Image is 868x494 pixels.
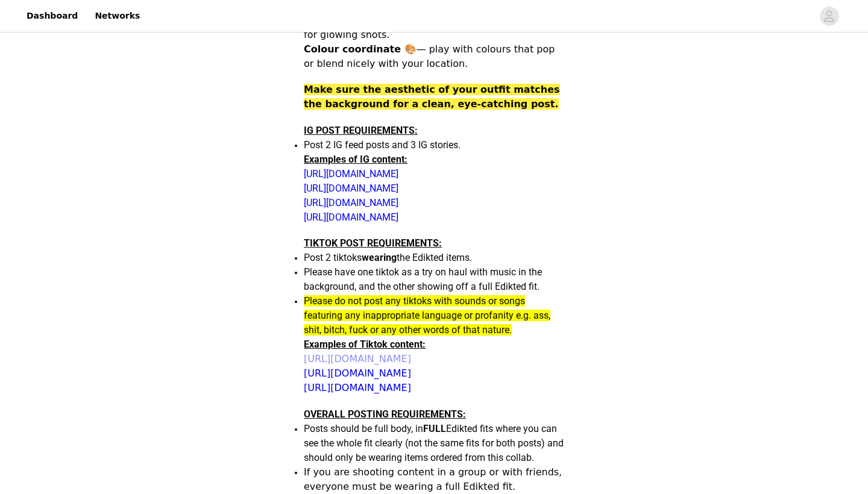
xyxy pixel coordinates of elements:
[304,367,411,379] a: [URL][DOMAIN_NAME]
[304,125,418,136] strong: IG POST REQUIREMENTS:
[304,139,461,151] span: Post 2 IG feed posts and 3 IG stories.
[304,197,398,208] a: [URL][DOMAIN_NAME]
[304,423,564,463] span: Posts should be full body, in Edikted fits where you can see the whole fit clearly (not the same ...
[304,84,560,110] strong: Make sure the aesthetic of your outfit matches the background for a clean, eye-catching post.
[304,183,398,194] a: [URL][DOMAIN_NAME]
[304,382,411,393] a: [URL][DOMAIN_NAME]
[87,2,147,30] a: Networks
[362,252,397,263] strong: wearing
[304,252,472,263] span: Post 2 tiktoks the Edikted items.
[304,408,466,420] strong: OVERALL POSTING REQUIREMENTS:
[304,237,442,249] strong: TIKTOK POST REQUIREMENTS:
[304,43,555,69] span: — play with colours that pop or blend nicely with your location.
[304,339,426,350] strong: Examples of Tiktok content:
[19,2,85,30] a: Dashboard
[304,43,417,55] strong: Colour coordinate 🎨
[304,14,557,40] span: — the warm light is perfect for glowing shots.
[304,353,411,364] a: [URL][DOMAIN_NAME]
[304,168,398,180] a: [URL][DOMAIN_NAME]
[304,211,398,223] a: [URL][DOMAIN_NAME]
[304,466,562,492] span: If you are shooting content in a group or with friends, everyone must be wearing a full Edikted fit.
[304,266,542,292] span: Please have one tiktok as a try on haul with music in the background, and the other showing off a...
[304,154,407,165] strong: Examples of IG content:
[823,7,835,26] div: avatar
[304,295,550,336] span: Please do not post any tiktoks with sounds or songs featuring any inappropriate language or profa...
[423,423,446,434] strong: FULL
